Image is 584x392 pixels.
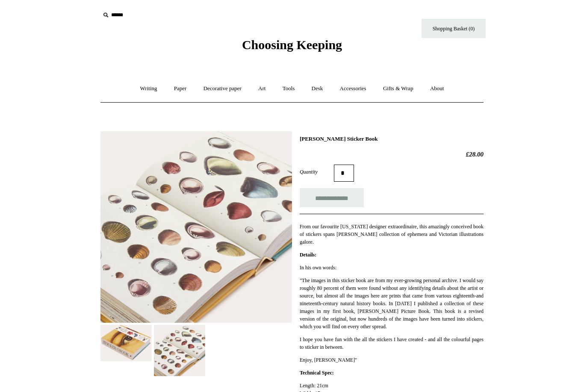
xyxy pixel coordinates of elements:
img: John Derian Sticker Book [154,325,205,376]
label: Quantity [300,168,334,176]
p: In his own words: [300,264,484,271]
a: Desk [304,77,331,100]
a: Decorative paper [196,77,249,100]
h1: [PERSON_NAME] Sticker Book [300,136,484,142]
a: About [422,77,452,100]
a: Writing [133,77,165,100]
p: I hope you have fun with the all the stickers I have created - and all the colourful pages to sti... [300,336,484,351]
span: Choosing Keeping [242,38,342,52]
a: Tools [275,77,303,100]
h2: £28.00 [300,150,484,158]
strong: Details: [300,252,316,258]
img: John Derian Sticker Book [100,325,152,361]
a: Shopping Basket (0) [422,19,486,38]
strong: Technical Spec: [300,370,334,376]
a: Choosing Keeping [242,44,342,50]
a: Accessories [332,77,374,100]
span: From our favourite [US_STATE] designer extraordinaire, this amazingly conceived book of stickers ... [300,224,484,245]
a: Art [251,77,273,100]
a: Gifts & Wrap [375,77,421,100]
img: John Derian Sticker Book [100,131,292,323]
a: Paper [166,77,195,100]
p: "The images in this sticker book are from my ever-growing personal archive. I would say roughly 8... [300,277,484,330]
p: Enjoy, [PERSON_NAME]" [300,356,484,364]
